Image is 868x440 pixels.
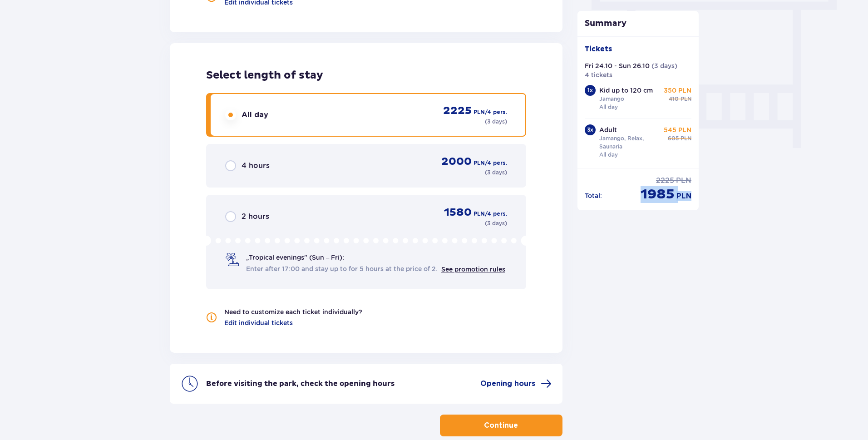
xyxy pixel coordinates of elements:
span: 1985 [641,186,675,203]
span: 2225 [656,176,674,186]
span: PLN [473,159,485,167]
h2: Select length of stay [206,69,526,82]
span: Opening hours [480,379,535,389]
p: ( 3 days ) [485,168,507,177]
span: Enter after 17:00 and stay up to for 5 hours at the price of 2. [246,264,438,273]
p: Summary [577,18,699,29]
button: Continue [440,415,562,436]
a: See promotion rules [441,266,505,273]
p: 350 PLN [664,86,691,95]
p: Jamango, Relax, Saunaria [599,134,662,151]
span: 605 [668,134,679,143]
span: PLN [473,108,485,116]
p: Fri 24.10 - Sun 26.10 [585,61,650,70]
div: 1 x [585,85,596,96]
p: ( 3 days ) [485,219,507,227]
p: Kid up to 120 cm [599,86,653,95]
p: 545 PLN [664,125,691,134]
p: All day [599,151,618,159]
p: ( 3 days ) [651,61,677,70]
p: Tickets [585,44,612,54]
span: PLN [681,134,691,143]
span: 4 hours [242,161,270,171]
span: „Tropical evenings" (Sun – Fri): [246,253,344,262]
p: Need to customize each ticket individually? [224,307,362,316]
span: PLN [681,95,691,103]
span: PLN [676,176,691,186]
p: Continue [484,420,518,430]
span: 410 [669,95,679,103]
p: Jamango [599,95,624,103]
span: 1580 [444,206,472,219]
a: Opening hours [480,378,552,389]
p: 4 tickets [585,70,612,79]
span: PLN [676,191,691,201]
span: All day [242,110,268,120]
span: 2225 [443,104,472,118]
span: PLN [473,210,485,218]
div: 3 x [585,124,596,135]
span: 2000 [441,155,472,168]
span: / 4 pers. [485,210,507,218]
p: All day [599,103,618,111]
span: 2 hours [242,212,269,222]
span: / 4 pers. [485,108,507,116]
span: / 4 pers. [485,159,507,167]
p: ( 3 days ) [485,118,507,126]
a: Edit individual tickets [224,318,293,327]
p: Total : [585,191,602,200]
p: Before visiting the park, check the opening hours [206,379,395,389]
p: Adult [599,125,617,134]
